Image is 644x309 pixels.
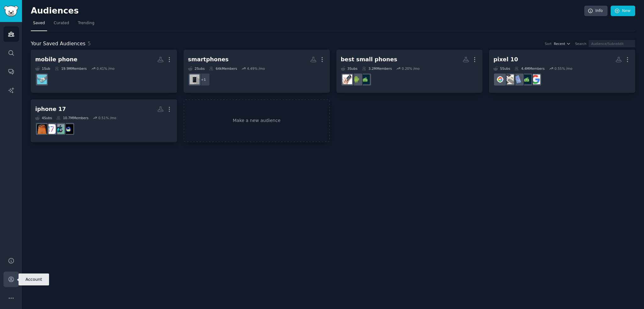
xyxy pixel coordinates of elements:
[33,20,45,26] span: Saved
[341,56,397,63] div: best small phones
[78,20,94,26] span: Trending
[31,6,584,16] h2: Audiences
[31,50,177,93] a: mobile phone1Sub19.9MMembers0.41% /motechnology
[35,66,50,71] div: 1 Sub
[530,74,540,84] img: PixelFold
[188,56,229,63] div: smartphones
[584,6,608,16] a: Info
[64,124,73,134] img: apple
[489,50,635,93] a: pixel 105Subs4.4MMembers0.55% /moPixelFoldAndroidmobilespixel_phonesGooglePixel
[514,66,544,71] div: 4.4M Members
[554,66,572,71] div: 0.55 % /mo
[493,66,510,71] div: 5 Sub s
[35,105,66,113] div: iphone 17
[184,99,330,142] a: Make a new audience
[37,74,47,84] img: technology
[31,18,47,31] a: Saved
[209,66,237,71] div: 64k Members
[46,124,56,134] img: iphone17
[31,40,86,48] span: Your Saved Audiences
[504,74,514,84] img: pixel_phones
[554,41,571,46] button: Recent
[190,74,199,84] img: smartphone
[88,41,91,47] span: 5
[54,20,69,26] span: Curated
[35,116,52,120] div: 4 Sub s
[97,66,114,71] div: 0.41 % /mo
[98,116,116,120] div: 0.51 % /mo
[188,66,205,71] div: 2 Sub s
[402,66,420,71] div: 0.20 % /mo
[76,18,97,31] a: Trending
[522,74,531,84] img: Android
[37,124,47,134] img: iphone
[336,50,483,93] a: best small phones3Subs3.2MMembers0.20% /moAndroidPickAnAndroidForMesmallphones
[342,74,352,84] img: smallphones
[4,6,18,17] img: GummySearch logo
[55,124,64,134] img: iPhone13
[55,66,87,71] div: 19.9M Members
[341,66,358,71] div: 3 Sub s
[513,74,523,84] img: mobiles
[360,74,370,84] img: Android
[351,74,361,84] img: PickAnAndroidForMe
[31,99,177,142] a: iphone 174Subs10.7MMembers0.51% /moappleiPhone13iphone17iphone
[575,41,586,46] div: Search
[197,73,210,86] div: + 1
[589,40,635,47] input: Audience/Subreddit
[611,6,635,16] a: New
[247,66,265,71] div: 4.49 % /mo
[184,50,330,93] a: smartphones2Subs64kMembers4.49% /mo+1smartphone
[554,41,565,46] span: Recent
[362,66,392,71] div: 3.2M Members
[35,56,77,63] div: mobile phone
[495,74,505,84] img: GooglePixel
[545,41,552,46] div: Sort
[56,116,88,120] div: 10.7M Members
[493,56,518,63] div: pixel 10
[52,18,71,31] a: Curated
